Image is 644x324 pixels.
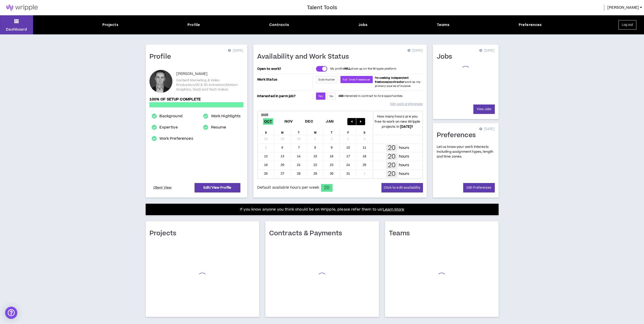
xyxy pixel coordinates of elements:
[159,136,193,142] a: Work Preferences
[195,183,240,192] a: Edit/View Profile
[463,183,495,192] a: Edit Preferences
[240,206,404,213] p: If you know anyone you think should be on Wripple, please refer them to us!
[257,93,312,100] p: Interested in perm job?
[257,76,312,83] p: Work Status
[176,71,208,77] p: [PERSON_NAME]
[479,48,495,53] p: [DATE]
[159,113,182,119] a: Background
[187,22,200,28] div: Profile
[257,67,312,71] p: Open to work?
[283,118,294,125] span: Nov
[390,100,423,109] a: Edit work preferences
[339,94,343,98] strong: AM
[479,127,495,132] p: [DATE]
[375,76,420,88] span: work as my primary source of income
[437,53,456,61] h1: Jobs
[211,113,241,119] a: Work Highlights
[330,94,333,98] span: No
[400,124,413,129] b: [DATE] ?
[399,154,409,159] p: hours
[149,70,172,93] div: Andrew C.
[340,127,357,135] div: F
[619,20,636,30] button: Log out
[437,145,495,159] p: Let us know your work interests including assignment types, length and time zones.
[437,22,450,28] div: Teams
[399,145,409,151] p: hours
[176,78,243,92] p: Content Marketing & Video Production/2D & 3D Animation/Motion Graphics, SaaS and Tech Videos
[5,307,17,319] div: Open Intercom Messenger
[399,171,409,177] p: hours
[325,118,335,125] span: Jan
[258,127,275,135] div: S
[211,124,226,131] a: Resume
[381,183,423,192] button: Click to edit availability
[383,207,404,212] a: Learn More
[6,27,27,32] p: Dashboard
[269,229,346,238] h1: Contracts & Payments
[358,22,368,28] div: Jobs
[399,162,409,168] p: hours
[159,124,177,131] a: Expertise
[344,67,351,71] strong: WILL
[307,4,337,11] h3: Talent Tools
[274,127,291,135] div: M
[153,183,173,192] a: Client View
[330,67,396,71] p: My profile show up on the Wripple platform
[307,127,324,135] div: W
[473,105,495,114] a: View Jobs
[291,127,307,135] div: T
[261,113,268,117] b: 2025
[357,127,373,135] div: S
[407,48,423,53] p: [DATE]
[263,118,273,125] span: Oct
[228,48,243,53] p: [DATE]
[318,78,335,82] span: Side Hustler
[304,118,314,125] span: Dec
[437,131,480,139] h1: Preferences
[102,22,118,28] div: Projects
[519,22,542,28] div: Preferences
[149,229,180,238] h1: Projects
[318,94,323,98] span: Yes
[373,114,422,129] p: How many hours are you free to work on new Wripple projects in
[375,76,409,84] b: I'm seeking independent freelance/contractor
[338,94,403,98] p: I interested in contract to hire opportunities
[257,53,353,61] h1: Availability and Work Status
[257,185,319,190] span: Default available hours per week
[324,127,340,135] div: T
[607,5,639,10] span: [PERSON_NAME]
[389,229,414,238] h1: Teams
[269,22,289,28] div: Contracts
[149,53,175,61] h1: Profile
[149,97,243,102] p: 100% of setup complete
